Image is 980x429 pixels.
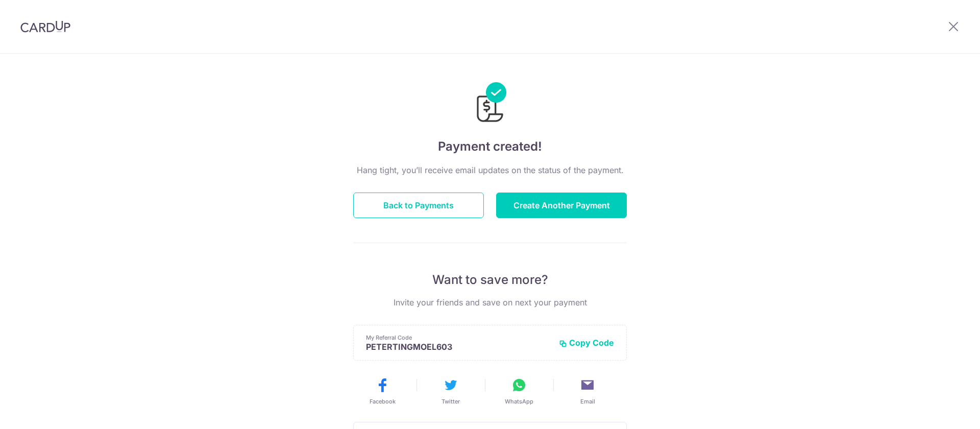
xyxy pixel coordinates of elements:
span: Email [580,397,595,406]
h4: Payment created! [353,137,627,156]
img: CardUp [20,20,70,33]
p: Invite your friends and save on next your payment [353,296,627,308]
img: Payments [474,82,506,125]
button: Email [557,377,618,406]
button: Facebook [352,377,412,406]
p: PETERTINGMOEL603 [366,342,551,352]
button: Back to Payments [353,193,484,218]
span: WhatsApp [505,397,533,406]
button: Twitter [421,377,481,406]
p: Want to save more? [353,272,627,288]
p: My Referral Code [366,333,551,342]
span: Twitter [442,397,460,406]
span: Facebook [370,397,396,406]
p: Hang tight, you’ll receive email updates on the status of the payment. [353,164,627,176]
button: Copy Code [559,338,614,348]
button: WhatsApp [489,377,549,406]
button: Create Another Payment [496,193,627,218]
